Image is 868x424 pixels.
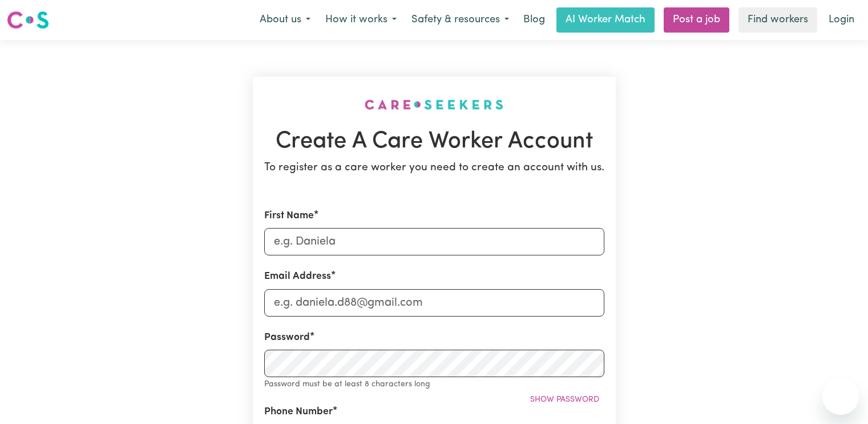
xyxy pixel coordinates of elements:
[318,8,404,32] button: How it works
[404,8,516,32] button: Safety & resources
[264,209,314,223] label: First Name
[738,7,817,33] a: Find workers
[264,128,604,155] h1: Create A Care Worker Account
[264,269,331,284] label: Email Address
[556,7,655,33] a: AI Worker Match
[252,8,318,32] button: About us
[516,7,552,33] a: Blog
[264,160,604,177] p: To register as a care worker you need to create an account with us.
[822,7,861,33] a: Login
[822,378,859,415] iframe: Button to launch messaging window
[530,395,599,404] span: Show password
[264,330,310,345] label: Password
[664,7,729,33] a: Post a job
[7,10,49,30] img: Careseekers logo
[264,380,430,389] small: Password must be at least 8 characters long
[264,289,604,317] input: e.g. daniela.d88@gmail.com
[264,228,604,255] input: e.g. Daniela
[264,405,333,419] label: Phone Number
[525,391,604,409] button: Show password
[7,7,49,33] a: Careseekers logo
